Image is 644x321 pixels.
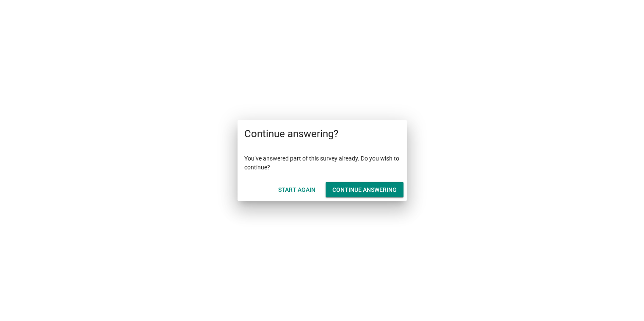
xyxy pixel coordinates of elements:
[238,147,407,179] div: You’ve answered part of this survey already. Do you wish to continue?
[332,185,397,194] div: Continue answering
[326,182,404,197] button: Continue answering
[271,182,322,197] button: Start Again
[238,120,407,147] div: Continue answering?
[278,185,315,194] div: Start Again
